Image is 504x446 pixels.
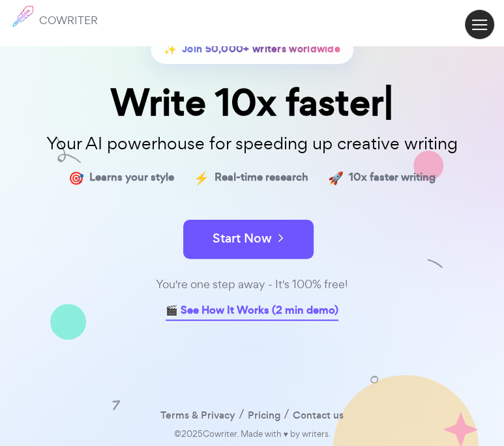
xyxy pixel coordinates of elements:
[50,304,86,340] img: shape
[39,14,98,26] h6: COWRITER
[89,168,174,187] span: Learns your style
[293,406,344,425] a: Contact us
[248,406,280,425] a: Pricing
[160,406,235,425] a: Terms & Privacy
[164,40,177,59] span: ✨
[349,168,436,187] span: 10x faster writing
[280,406,293,423] span: /
[68,168,84,187] span: 🎯
[183,220,314,259] button: Start Now
[194,168,209,187] span: ⚡
[182,40,340,59] span: Join 50,000+ writers worldwide
[166,301,338,321] a: 🎬 See How It Works (2 min demo)
[235,406,248,423] span: /
[328,168,344,187] span: 🚀
[215,168,308,187] span: Real-time research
